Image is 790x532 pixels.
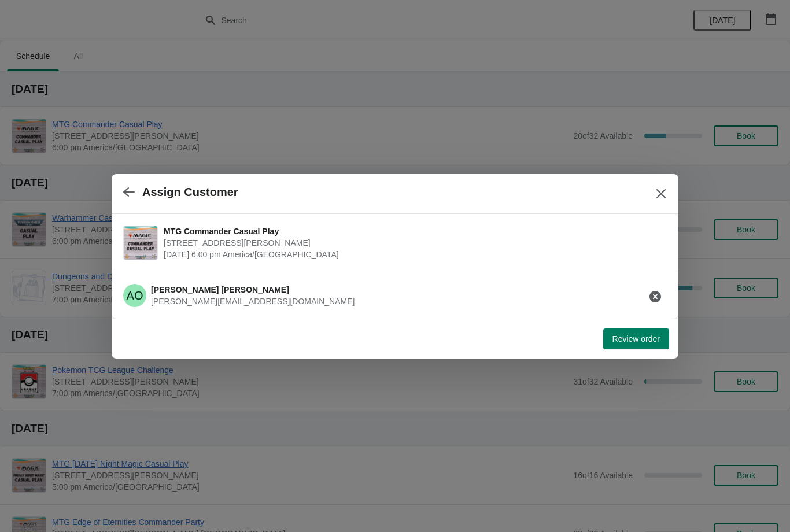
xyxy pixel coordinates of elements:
[124,226,157,260] img: MTG Commander Casual Play | 2040 Louetta Rd Ste I Spring, TX 77388 | August 12 | 6:00 pm America/...
[142,186,238,199] h2: Assign Customer
[612,334,660,343] span: Review order
[164,226,661,237] span: MTG Commander Casual Play
[151,285,289,294] span: [PERSON_NAME] [PERSON_NAME]
[123,284,146,307] span: Aidan
[151,297,355,306] span: [PERSON_NAME][EMAIL_ADDRESS][DOMAIN_NAME]
[127,289,143,302] text: AO
[164,237,661,249] span: [STREET_ADDRESS][PERSON_NAME]
[651,183,671,204] button: Close
[603,328,669,349] button: Review order
[164,249,661,260] span: [DATE] 6:00 pm America/[GEOGRAPHIC_DATA]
